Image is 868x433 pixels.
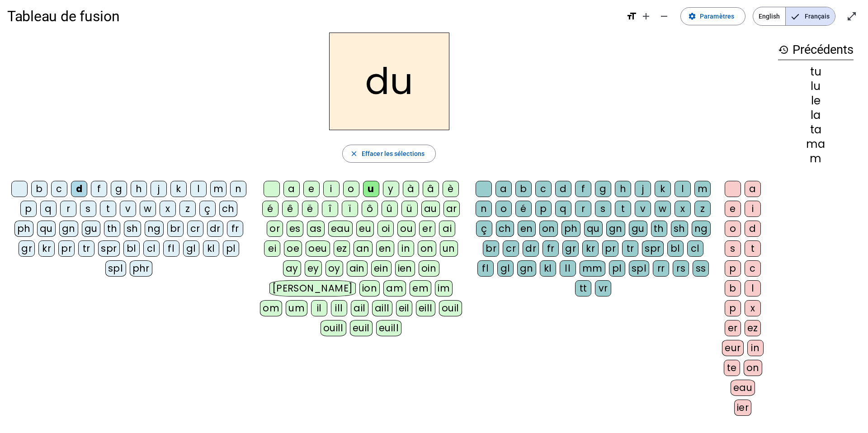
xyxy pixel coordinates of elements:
div: v [120,201,136,217]
div: in [747,340,764,356]
div: es [287,221,303,237]
button: Diminuer la taille de la police [655,7,673,25]
div: gu [629,221,647,237]
div: q [40,201,57,217]
div: x [745,300,761,316]
div: spr [642,240,664,257]
div: im [435,280,453,297]
div: a [283,181,300,197]
div: c [535,181,552,197]
div: gn [606,221,625,237]
mat-icon: format_size [626,11,637,22]
div: ai [439,221,455,237]
div: bl [667,240,684,257]
div: ph [14,221,33,237]
div: ï [342,201,358,217]
div: sh [671,221,688,237]
div: h [615,181,631,197]
div: pl [223,240,239,257]
div: h [131,181,147,197]
div: on [418,240,436,257]
div: lu [778,81,854,92]
div: ë [302,201,318,217]
div: am [383,280,406,297]
div: te [724,360,740,376]
div: â [423,181,439,197]
button: Augmenter la taille de la police [637,7,655,25]
div: rr [653,260,669,277]
div: [PERSON_NAME] [269,280,356,297]
div: ph [561,221,580,237]
div: x [675,201,691,217]
span: Effacer les sélections [362,148,425,159]
div: th [104,221,120,237]
div: bl [123,240,140,257]
div: er [725,320,741,336]
div: kl [203,240,219,257]
div: ll [560,260,576,277]
div: ng [692,221,711,237]
div: gn [59,221,78,237]
div: a [745,181,761,197]
div: fl [163,240,179,257]
h1: Tableau de fusion [7,2,619,31]
div: p [535,201,552,217]
div: d [555,181,571,197]
mat-icon: close [350,150,358,158]
div: p [725,300,741,316]
div: spl [105,260,126,277]
div: i [323,181,340,197]
div: c [51,181,67,197]
div: dr [523,240,539,257]
div: en [376,240,394,257]
span: Français [786,7,835,25]
div: ma [778,139,854,150]
div: eur [722,340,744,356]
div: euil [350,320,373,336]
div: em [410,280,431,297]
div: sh [124,221,141,237]
div: f [575,181,591,197]
div: à [403,181,419,197]
div: br [483,240,499,257]
div: w [655,201,671,217]
button: Paramètres [680,7,745,25]
div: c [745,260,761,277]
div: ô [362,201,378,217]
span: Paramètres [700,11,734,22]
div: or [267,221,283,237]
div: as [307,221,325,237]
div: w [140,201,156,217]
div: r [60,201,76,217]
div: b [31,181,47,197]
div: e [725,201,741,217]
div: kr [38,240,55,257]
div: î [322,201,338,217]
div: z [694,201,711,217]
div: aill [372,300,392,316]
div: d [71,181,87,197]
div: a [495,181,512,197]
div: cr [187,221,203,237]
div: j [635,181,651,197]
div: cl [143,240,160,257]
div: o [343,181,359,197]
div: t [100,201,116,217]
div: fr [542,240,559,257]
div: p [725,260,741,277]
div: y [383,181,399,197]
div: ion [359,280,380,297]
div: oeu [306,240,330,257]
div: fr [227,221,243,237]
div: oe [284,240,302,257]
div: gl [497,260,514,277]
div: t [745,240,761,257]
div: er [419,221,435,237]
div: d [745,221,761,237]
div: ez [745,320,761,336]
div: v [635,201,651,217]
mat-icon: history [778,44,789,55]
mat-icon: remove [659,11,670,22]
div: oin [419,260,439,277]
div: p [20,201,37,217]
